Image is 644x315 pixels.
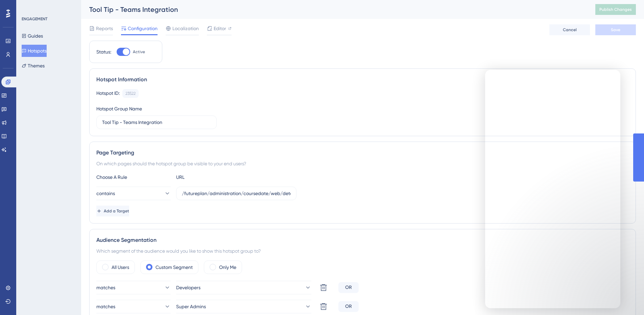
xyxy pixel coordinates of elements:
button: Guides [22,30,43,42]
div: OR [338,301,359,312]
button: Hotspots [22,45,47,57]
div: Hotspot Group Name [96,105,142,113]
div: Choose A Rule [96,173,171,181]
div: OR [338,282,359,293]
div: Hotspot ID: [96,89,120,98]
div: URL [176,173,251,181]
div: ENGAGEMENT [22,16,47,22]
button: contains [96,187,171,200]
span: Add a Target [104,208,129,214]
span: Save [611,27,620,33]
label: Only Me [219,263,236,271]
span: matches [96,283,115,292]
label: Custom Segment [156,263,193,271]
button: Cancel [549,24,590,35]
div: Which segment of the audience would you like to show this hotspot group to? [96,247,629,255]
span: Super Admins [176,302,206,311]
div: Tool Tip - Teams Integration [89,5,578,14]
span: Localization [172,24,199,33]
button: Save [595,24,636,35]
span: Configuration [128,24,158,33]
input: Type your Hotspot Group Name here [102,119,211,126]
button: Publish Changes [595,4,636,15]
iframe: UserGuiding AI Assistant Launcher [616,288,636,309]
span: Reports [96,24,113,33]
div: 23522 [125,91,136,96]
div: Hotspot Information [96,76,629,84]
span: Publish Changes [599,7,632,12]
button: Developers [176,281,311,294]
input: yourwebsite.com/path [182,190,291,197]
div: Status: [96,48,111,56]
button: Themes [22,60,45,72]
div: Audience Segmentation [96,236,629,244]
span: contains [96,189,115,197]
span: Active [133,49,145,55]
div: Page Targeting [96,149,629,157]
label: All Users [112,263,129,271]
iframe: Intercom live chat [485,70,620,308]
button: matches [96,300,171,313]
button: Add a Target [96,206,129,216]
span: Developers [176,283,200,292]
span: Editor [214,24,226,33]
span: Cancel [563,27,577,33]
div: On which pages should the hotspot group be visible to your end users? [96,160,629,168]
button: Super Admins [176,300,311,313]
button: matches [96,281,171,294]
span: matches [96,302,115,311]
